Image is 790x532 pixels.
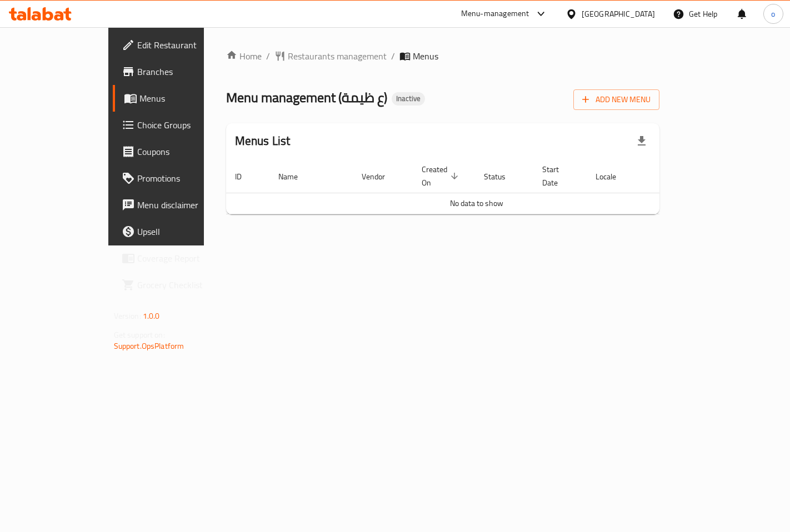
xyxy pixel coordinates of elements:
span: o [771,8,775,20]
span: Coupons [137,145,231,158]
a: Choice Groups [113,112,240,138]
span: Get support on: [114,328,165,342]
span: Start Date [542,163,573,189]
a: Grocery Checklist [113,272,240,298]
li: / [391,49,395,63]
span: No data to show [450,196,503,210]
span: Promotions [137,172,231,185]
span: Restaurants management [288,49,387,63]
a: Support.OpsPlatform [114,339,184,353]
span: Name [278,170,312,183]
div: Inactive [392,92,425,106]
li: / [266,49,270,63]
span: ID [235,170,256,183]
span: Add New Menu [582,93,651,107]
h2: Menus List [235,133,291,149]
a: Menus [113,85,240,112]
a: Home [226,49,262,63]
span: Coverage Report [137,252,231,265]
a: Promotions [113,165,240,192]
a: Branches [113,58,240,85]
a: Edit Restaurant [113,32,240,58]
span: 1.0.0 [143,309,160,323]
button: Add New Menu [573,89,659,110]
span: Locale [596,170,631,183]
a: Coupons [113,138,240,165]
span: Vendor [362,170,399,183]
span: Created On [422,163,462,189]
span: Edit Restaurant [137,38,231,52]
span: Status [484,170,520,183]
span: Branches [137,65,231,78]
span: Menus [139,92,231,105]
table: enhanced table [226,159,727,214]
span: Grocery Checklist [137,278,231,292]
span: Version: [114,309,141,323]
div: Export file [628,128,655,154]
span: Menu management ( ع ظيمة ) [226,85,387,110]
span: Inactive [392,94,425,103]
span: Menu disclaimer [137,198,231,212]
span: Menus [413,49,438,63]
a: Restaurants management [274,49,387,63]
a: Coverage Report [113,245,240,272]
div: Menu-management [461,7,529,21]
nav: breadcrumb [226,49,660,63]
div: [GEOGRAPHIC_DATA] [582,8,655,20]
span: Upsell [137,225,231,238]
a: Upsell [113,218,240,245]
th: Actions [644,159,727,193]
span: Choice Groups [137,118,231,132]
a: Menu disclaimer [113,192,240,218]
